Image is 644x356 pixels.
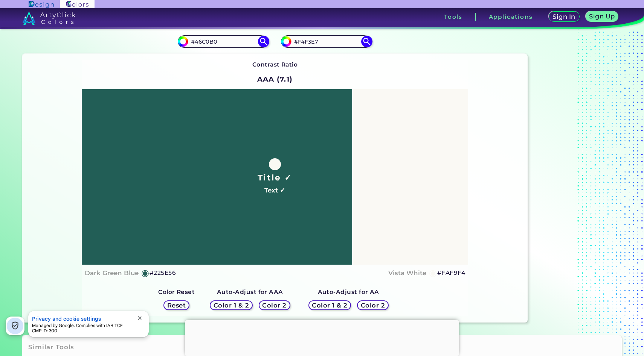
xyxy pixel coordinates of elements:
[217,288,283,295] strong: Auto-Adjust for AAA
[444,14,462,20] h3: Tools
[361,36,372,47] img: icon search
[28,343,74,352] h3: Similar Tools
[531,12,625,326] iframe: Advertisement
[254,71,296,88] h2: AAA (7.1)
[158,288,195,295] strong: Color Reset
[23,11,76,25] img: logo_artyclick_colors_white.svg
[262,302,286,308] h5: Color 2
[291,36,362,47] input: type color 2..
[150,268,176,278] h5: #225E56
[258,36,269,47] img: icon search
[388,268,426,279] h4: Vista White
[141,268,150,277] h5: ◉
[589,13,615,19] h5: Sign Up
[586,12,618,22] a: Sign Up
[489,14,533,20] h3: Applications
[429,268,437,277] h5: ◉
[264,185,285,196] h4: Text ✓
[258,172,292,183] h1: Title ✓
[85,268,139,279] h4: Dark Green Blue
[29,1,54,8] img: ArtyClick Design logo
[318,288,379,295] strong: Auto-Adjust for AA
[553,14,575,20] h5: Sign In
[437,268,465,278] h5: #FAF9F4
[185,320,459,354] iframe: Advertisement
[214,302,249,308] h5: Color 1 & 2
[252,61,298,68] strong: Contrast Ratio
[168,302,186,308] h5: Reset
[549,12,579,22] a: Sign In
[188,36,258,47] input: type color 1..
[361,302,385,308] h5: Color 2
[312,302,347,308] h5: Color 1 & 2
